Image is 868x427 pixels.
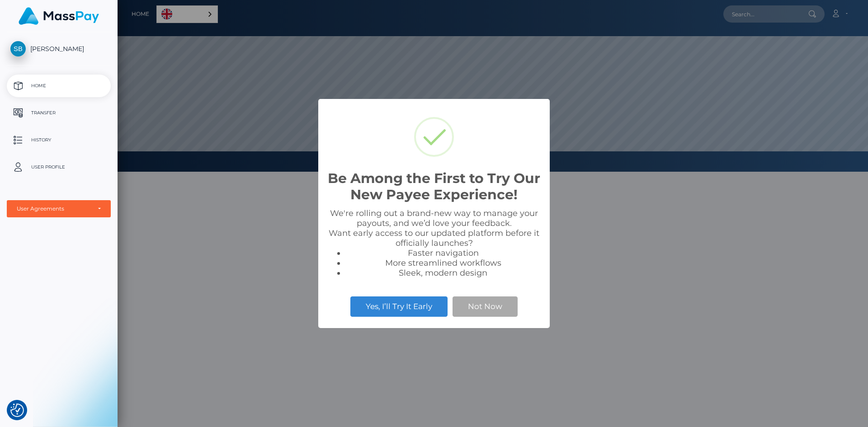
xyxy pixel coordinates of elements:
button: Consent Preferences [10,404,24,417]
span: [PERSON_NAME] [7,45,111,53]
h2: Be Among the First to Try Our New Payee Experience! [327,170,541,203]
li: Sleek, modern design [345,268,541,278]
img: Revisit consent button [10,404,24,417]
p: History [10,133,107,147]
div: We're rolling out a brand-new way to manage your payouts, and we’d love your feedback. Want early... [327,208,541,278]
p: Home [10,79,107,93]
li: Faster navigation [345,248,541,258]
p: Transfer [10,106,107,120]
li: More streamlined workflows [345,258,541,268]
p: User Profile [10,160,107,174]
button: Not Now [453,296,518,316]
div: User Agreements [17,205,91,212]
button: User Agreements [7,200,111,217]
button: Yes, I’ll Try It Early [350,296,448,316]
img: MassPay [19,7,99,25]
